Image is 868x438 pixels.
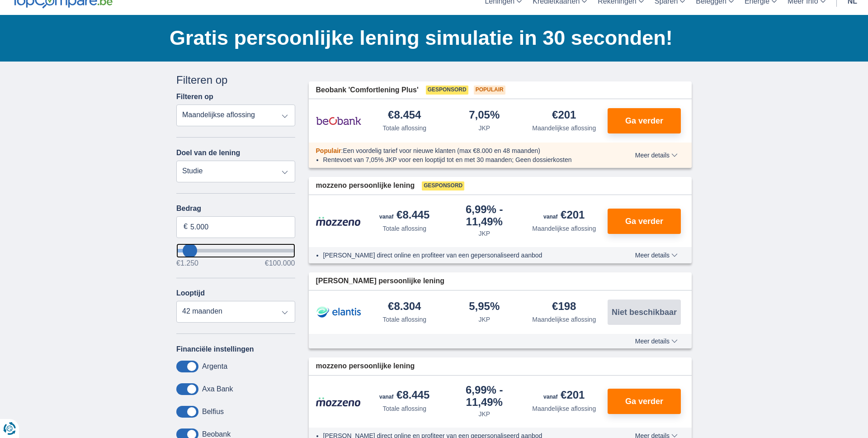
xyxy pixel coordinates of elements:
button: Ga verder [608,389,681,414]
button: Niet beschikbaar [608,300,681,325]
div: JKP [478,409,490,419]
span: € [184,222,188,232]
div: 6,99% [448,385,521,408]
img: product.pl.alt Mozzeno [316,216,361,226]
span: €1.250 [176,260,198,267]
span: Ga verder [625,217,663,225]
label: Bedrag [176,205,295,213]
span: Beobank 'Comfortlening Plus' [316,85,419,95]
div: Maandelijkse aflossing [532,224,596,233]
span: Gesponsord [426,86,468,95]
li: Rentevoet van 7,05% JKP voor een looptijd tot en met 30 maanden; Geen dossierkosten [323,155,602,164]
label: Argenta [202,362,227,371]
div: 6,99% [448,204,521,227]
label: Axa Bank [202,385,233,393]
div: 7,05% [469,109,500,122]
span: Populair [474,86,505,95]
span: mozzeno persoonlijke lening [316,361,415,371]
div: €201 [543,390,585,402]
label: Financiële instellingen [176,345,254,353]
input: wantToBorrow [176,249,295,252]
div: Totale aflossing [382,315,426,324]
div: Totale aflossing [382,404,426,413]
div: €201 [552,109,576,122]
label: Doel van de lening [176,149,240,157]
div: 5,95% [469,301,500,313]
div: Totale aflossing [382,224,426,233]
button: Ga verder [608,209,681,234]
div: €8.445 [379,390,429,402]
span: Niet beschikbaar [612,308,677,316]
label: Belfius [202,408,224,416]
img: product.pl.alt Mozzeno [316,397,361,407]
div: Maandelijkse aflossing [532,124,596,133]
div: Maandelijkse aflossing [532,315,596,324]
div: €8.304 [388,301,421,313]
label: Looptijd [176,289,205,297]
button: Ga verder [608,108,681,133]
button: Meer details [628,152,684,159]
button: Meer details [628,252,684,259]
span: Gesponsord [422,181,464,190]
div: Filteren op [176,72,295,88]
button: Meer details [628,338,684,345]
span: Een voordelig tarief voor nieuwe klanten (max €8.000 en 48 maanden) [343,147,540,154]
div: JKP [478,124,490,133]
span: Meer details [635,152,678,158]
li: [PERSON_NAME] direct online en profiteer van een gepersonaliseerd aanbod [323,251,602,260]
div: JKP [478,229,490,238]
img: product.pl.alt Beobank [316,109,361,132]
div: €198 [552,301,576,313]
span: Ga verder [625,117,663,125]
span: Ga verder [625,397,663,405]
div: €8.445 [379,209,429,222]
span: Meer details [635,252,678,258]
span: [PERSON_NAME] persoonlijke lening [316,276,444,286]
div: Totale aflossing [382,124,426,133]
div: Maandelijkse aflossing [532,404,596,413]
div: €8.454 [388,109,421,122]
span: mozzeno persoonlijke lening [316,181,415,191]
span: €100.000 [265,260,295,267]
div: : [309,146,609,155]
span: Populair [316,147,341,154]
div: JKP [478,315,490,324]
div: €201 [543,209,585,222]
label: Filteren op [176,93,213,101]
span: Meer details [635,338,678,344]
img: product.pl.alt Elantis [316,301,361,324]
h1: Gratis persoonlijke lening simulatie in 30 seconden! [170,24,692,52]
